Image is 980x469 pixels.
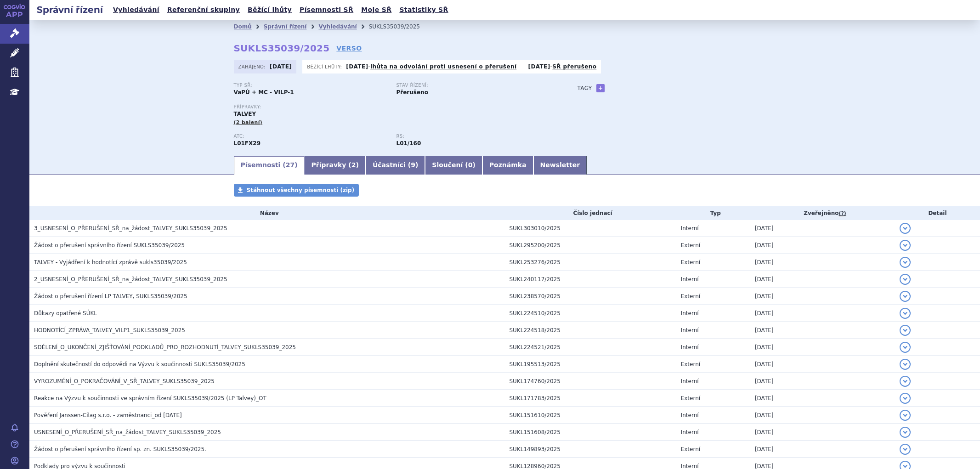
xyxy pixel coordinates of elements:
[34,327,185,333] span: HODNOTÍCÍ_ZPRÁVA_TALVEY_VILP1_SUKLS35039_2025
[346,63,516,70] p: -
[34,344,296,350] span: SDĚLENÍ_O_UKONČENÍ_ZJIŠŤOVÁNÍ_PODKLADŮ_PRO_ROZHODNUTÍ_TALVEY_SUKLS35039_2025
[900,223,911,234] button: detail
[482,156,533,175] a: Poznámka
[750,424,895,441] td: [DATE]
[900,444,911,455] button: detail
[750,254,895,271] td: [DATE]
[578,83,592,94] h3: Tagy
[234,184,359,197] a: Stáhnout všechny písemnosti (zip)
[397,134,550,139] p: RS:
[346,63,368,70] strong: [DATE]
[34,225,227,232] span: 3_USNESENÍ_O_PŘERUŠENÍ_SŘ_na_žádost_TALVEY_SUKLS35039_2025
[750,206,895,220] th: Zveřejněno
[34,276,227,283] span: 2_USNESENÍ_O_PŘERUŠENÍ_SŘ_na_žádost_TALVEY_SUKLS35039_2025
[247,187,355,193] span: Stáhnout všechny písemnosti (zip)
[750,356,895,373] td: [DATE]
[34,412,182,418] span: Pověření Janssen-Cilag s.r.o. - zaměstnanci_od 03.03.2025
[505,441,676,458] td: SUKL149893/2025
[351,161,356,169] span: 2
[681,429,699,435] span: Interní
[34,242,185,249] span: Žádost o přerušení správního řízení SUKLS35039/2025
[234,119,263,125] span: (2 balení)
[900,257,911,268] button: detail
[750,407,895,424] td: [DATE]
[750,441,895,458] td: [DATE]
[397,83,550,88] p: Stav řízení:
[34,378,215,384] span: VYROZUMĚNÍ_O_POKRAČOVÁNÍ_V_SŘ_TALVEY_SUKLS35039_2025
[900,393,911,404] button: detail
[750,288,895,305] td: [DATE]
[839,210,846,217] abbr: (?)
[681,276,699,283] span: Interní
[681,446,700,452] span: Externí
[505,322,676,339] td: SUKL224518/2025
[505,373,676,390] td: SUKL174760/2025
[895,206,980,220] th: Detail
[411,161,415,169] span: 9
[397,4,451,16] a: Statistiky SŘ
[369,20,432,34] li: SUKLS35039/2025
[681,344,699,350] span: Interní
[505,407,676,424] td: SUKL151610/2025
[505,237,676,254] td: SUKL295200/2025
[34,293,187,299] span: Žádost o přerušení řízení LP TALVEY, SUKLS35039/2025
[505,271,676,288] td: SUKL240117/2025
[750,373,895,390] td: [DATE]
[596,84,605,92] a: +
[307,63,344,70] span: Běžící lhůty:
[297,4,356,16] a: Písemnosti SŘ
[681,327,699,333] span: Interní
[750,271,895,288] td: [DATE]
[234,83,387,88] p: Typ SŘ:
[29,3,110,16] h2: Správní řízení
[397,140,421,147] strong: monoklonální protilátky a konjugáty protilátka – léčivo
[681,293,700,299] span: Externí
[676,206,750,220] th: Typ
[468,161,473,169] span: 0
[900,308,911,319] button: detail
[34,429,221,435] span: USNESENÍ_O_PŘERUŠENÍ_SŘ_na_žádost_TALVEY_SUKLS35039_2025
[900,325,911,336] button: detail
[750,339,895,356] td: [DATE]
[366,156,425,175] a: Účastníci (9)
[750,220,895,237] td: [DATE]
[397,89,428,96] strong: Přerušeno
[681,412,699,418] span: Interní
[750,390,895,407] td: [DATE]
[336,44,362,53] a: VERSO
[505,220,676,237] td: SUKL303010/2025
[34,446,206,452] span: Žádost o přerušení správního řízení sp. zn. SUKLS35039/2025.
[234,23,252,30] a: Domů
[34,395,266,401] span: Reakce na Výzvu k součinnosti ve správním řízení SUKLS35039/2025 (LP Talvey)_OT
[681,395,700,401] span: Externí
[505,254,676,271] td: SUKL253276/2025
[528,63,597,70] p: -
[34,310,97,316] span: Důkazy opatřené SÚKL
[900,410,911,421] button: detail
[681,225,699,232] span: Interní
[681,378,699,384] span: Interní
[305,156,366,175] a: Přípravky (2)
[245,4,295,16] a: Běžící lhůty
[681,242,700,249] span: Externí
[370,63,516,70] a: lhůta na odvolání proti usnesení o přerušení
[234,156,305,175] a: Písemnosti (27)
[286,161,295,169] span: 27
[528,63,550,70] strong: [DATE]
[34,361,245,367] span: Doplnění skutečností do odpovědi na Výzvu k součinnosti SUKLS35039/2025
[900,427,911,438] button: detail
[270,63,292,70] strong: [DATE]
[505,339,676,356] td: SUKL224521/2025
[900,342,911,353] button: detail
[505,356,676,373] td: SUKL195513/2025
[533,156,587,175] a: Newsletter
[505,305,676,322] td: SUKL224510/2025
[29,206,505,220] th: Název
[234,140,261,147] strong: TALKVETAMAB
[505,288,676,305] td: SUKL238570/2025
[318,23,357,30] a: Vyhledávání
[750,305,895,322] td: [DATE]
[505,390,676,407] td: SUKL171783/2025
[900,274,911,285] button: detail
[264,23,307,30] a: Správní řízení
